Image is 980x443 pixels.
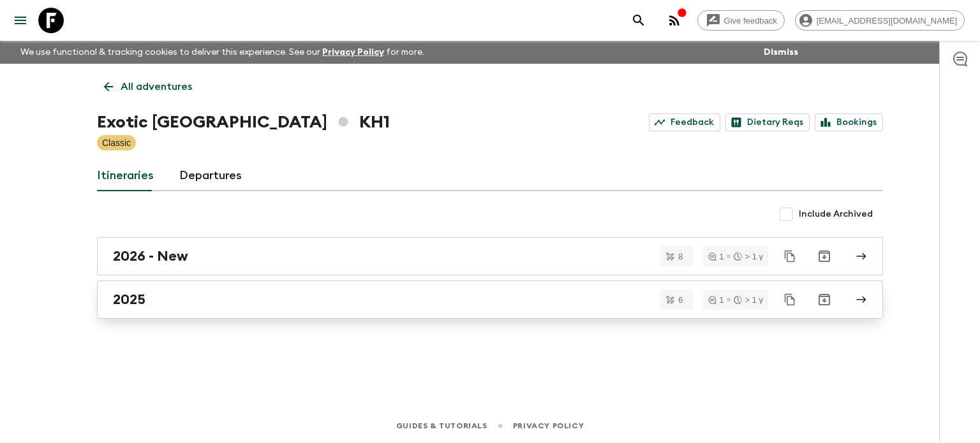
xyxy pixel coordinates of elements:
[812,243,837,269] button: Archive
[815,113,883,131] a: Bookings
[671,252,690,261] span: 8
[113,248,188,265] h2: 2026 - New
[812,287,837,312] button: Archive
[322,48,384,57] a: Privacy Policy
[113,291,145,308] h2: 2025
[102,136,131,149] p: Classic
[626,8,651,33] button: search adventures
[97,110,390,135] h1: Exotic [GEOGRAPHIC_DATA] KH1
[734,252,763,261] div: > 1 y
[708,296,724,304] div: 1
[8,8,33,33] button: menu
[708,252,724,261] div: 1
[671,296,690,304] span: 6
[810,16,964,25] span: [EMAIL_ADDRESS][DOMAIN_NAME]
[761,43,801,61] button: Dismiss
[697,10,785,31] a: Give feedback
[725,113,810,131] a: Dietary Reqs
[734,296,763,304] div: > 1 y
[778,288,801,311] button: Duplicate
[513,419,584,433] a: Privacy Policy
[15,41,429,64] p: We use functional & tracking cookies to deliver this experience. See our for more.
[795,10,965,31] div: [EMAIL_ADDRESS][DOMAIN_NAME]
[179,161,242,191] a: Departures
[97,74,199,99] a: All adventures
[799,208,873,221] span: Include Archived
[396,419,487,433] a: Guides & Tutorials
[778,245,801,268] button: Duplicate
[97,280,883,319] a: 2025
[97,161,154,191] a: Itineraries
[121,79,192,94] p: All adventures
[717,16,784,25] span: Give feedback
[97,237,883,275] a: 2026 - New
[649,113,720,131] a: Feedback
